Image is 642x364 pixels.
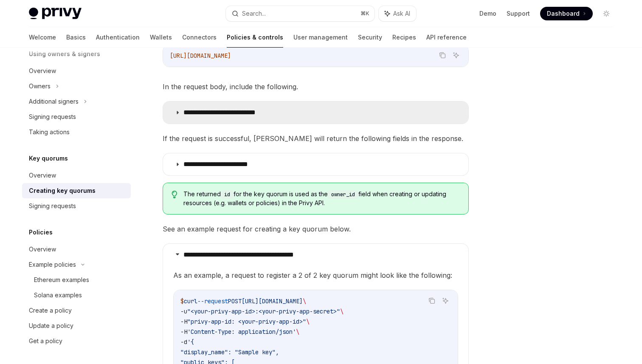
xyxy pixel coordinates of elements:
span: [URL][DOMAIN_NAME] [170,52,231,59]
span: As an example, a request to register a 2 of 2 key quorum might look like the following: [173,269,458,281]
span: In the request body, include the following. [163,81,469,93]
button: Toggle dark mode [600,7,613,20]
button: Copy the contents from the code block [426,295,437,306]
span: $ [180,297,184,305]
a: Security [358,27,382,48]
a: Connectors [182,27,217,48]
div: Overview [29,170,56,181]
a: Creating key quorums [22,183,131,198]
div: Example policies [29,260,76,270]
div: Overview [29,66,56,76]
span: "privy-app-id: <your-privy-app-id>" [187,318,306,325]
a: Signing requests [22,109,131,124]
a: Overview [22,168,131,183]
div: Solana examples [34,290,82,300]
a: Overview [22,63,131,79]
code: owner_id [328,190,358,199]
a: Basics [66,27,86,48]
a: Get a policy [22,333,131,349]
span: \ [306,318,310,325]
a: Signing requests [22,198,131,214]
div: Update a policy [29,321,73,331]
div: Creating key quorums [29,186,96,196]
a: Policies & controls [227,27,283,48]
span: --request [197,297,228,305]
span: Dashboard [547,9,580,18]
span: See an example request for creating a key quorum below. [163,223,469,235]
a: Wallets [150,27,172,48]
span: "<your-privy-app-id>:<your-privy-app-secret>" [187,308,340,315]
svg: Tip [172,191,177,198]
a: Welcome [29,27,56,48]
span: \ [303,297,306,305]
span: -u [180,308,187,315]
div: Ethereum examples [34,275,89,285]
h5: Key quorums [29,153,68,164]
span: \ [340,308,344,315]
a: Taking actions [22,124,131,140]
button: Search...⌘K [226,6,374,21]
span: If the request is successful, [PERSON_NAME] will return the following fields in the response. [163,133,469,144]
h5: Policies [29,227,53,237]
span: "display_name": "Sample key", [180,348,279,356]
code: id [221,190,234,199]
button: Ask AI [451,50,462,61]
a: Authentication [96,27,140,48]
div: Signing requests [29,112,76,122]
span: -d [180,338,187,346]
a: API reference [426,27,467,48]
span: [URL][DOMAIN_NAME] [242,297,303,305]
a: Update a policy [22,318,131,333]
a: Overview [22,242,131,257]
div: Signing requests [29,201,76,211]
span: ⌘ K [360,10,369,17]
span: \ [296,328,299,336]
a: User management [293,27,348,48]
button: Ask AI [440,295,451,306]
span: Ask AI [393,9,410,18]
span: 'Content-Type: application/json' [187,328,296,336]
span: -H [180,318,187,325]
div: Additional signers [29,96,79,107]
img: light logo [29,8,82,20]
a: Dashboard [540,7,593,20]
a: Solana examples [22,288,131,303]
div: Search... [242,8,266,19]
span: POST [228,297,242,305]
a: Support [507,9,530,18]
span: curl [184,297,197,305]
span: -H [180,328,187,336]
div: Owners [29,81,51,91]
a: Ethereum examples [22,272,131,288]
button: Copy the contents from the code block [437,50,448,61]
a: Demo [479,9,496,18]
div: Taking actions [29,127,70,137]
button: Ask AI [379,6,416,21]
a: Create a policy [22,303,131,318]
div: Overview [29,244,56,254]
span: The returned for the key quorum is used as the field when creating or updating resources (e.g. wa... [183,190,460,207]
div: Get a policy [29,336,62,346]
span: '{ [187,338,194,346]
div: Create a policy [29,305,72,316]
a: Recipes [392,27,416,48]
